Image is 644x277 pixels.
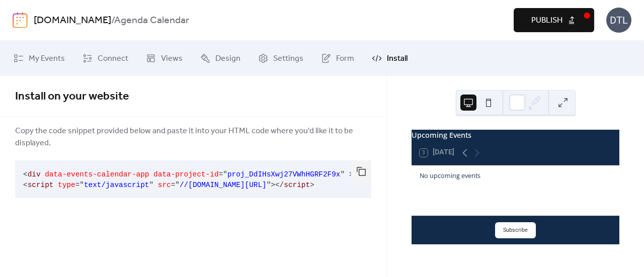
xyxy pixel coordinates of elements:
span: " [149,181,153,189]
a: [DOMAIN_NAME] [34,11,111,30]
div: Upcoming Events [412,130,619,141]
a: Views [138,45,190,72]
div: No upcoming events [420,171,611,181]
button: Publish [514,8,594,32]
div: DTL [606,8,631,33]
span: proj_DdIHsXwj27VWhHGRF2F9x [227,170,341,178]
span: Form [336,53,354,65]
span: < [23,170,28,178]
span: " [79,181,84,189]
button: Subscribe [495,222,536,238]
span: " [175,181,180,189]
span: Views [161,53,183,65]
span: //[DOMAIN_NAME][URL] [180,181,267,189]
span: = [171,181,176,189]
span: Settings [273,53,303,65]
span: Connect [98,53,128,65]
span: script [284,181,310,189]
span: Copy the code snippet provided below and paste it into your HTML code where you'd like it to be d... [15,125,371,149]
span: = [75,181,80,189]
span: script [28,181,54,189]
img: logo [13,12,28,28]
span: " [267,181,271,189]
a: Settings [251,45,311,72]
a: My Events [6,45,72,72]
a: Connect [75,45,136,72]
a: Design [193,45,248,72]
span: < [23,181,28,189]
span: Publish [531,15,562,27]
span: data-events-calendar-app [45,170,149,178]
span: Install on your website [15,85,129,108]
span: Design [215,53,240,65]
span: data-project-id [153,170,219,178]
span: " [223,170,227,178]
span: type [58,181,75,189]
span: Install [387,53,408,65]
a: Form [313,45,362,72]
a: Install [364,45,415,72]
span: text/javascript [84,181,149,189]
span: " [340,170,345,178]
b: / [111,11,114,30]
span: div [28,170,41,178]
span: src [158,181,171,189]
span: > [310,181,314,189]
span: > [349,170,354,178]
span: My Events [29,53,65,65]
span: </ [275,181,284,189]
span: = [219,170,223,178]
b: Agenda Calendar [114,11,189,30]
span: > [271,181,275,189]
